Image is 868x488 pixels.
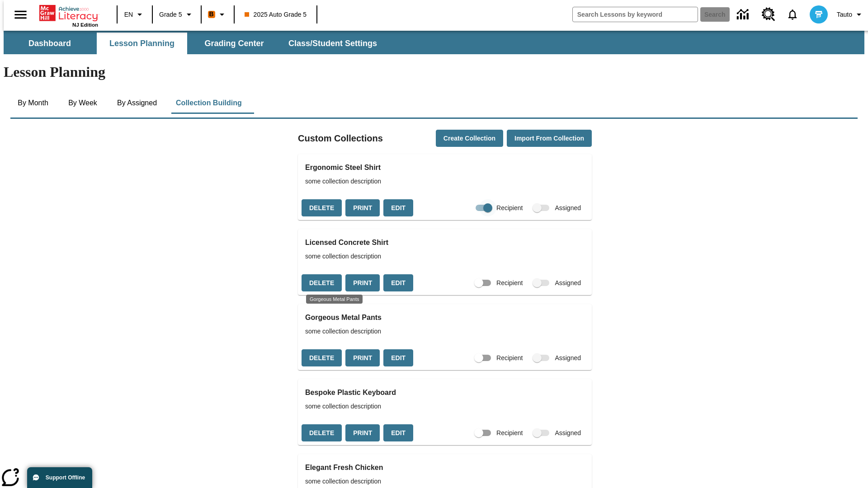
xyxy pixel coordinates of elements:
button: Support Offline [27,467,92,488]
button: Edit [383,424,413,442]
button: Dashboard [5,33,95,54]
span: Tauto [837,10,852,19]
button: Edit [383,349,413,367]
span: Assigned [555,353,581,363]
span: Recipient [496,278,523,288]
span: Assigned [555,203,581,213]
span: some collection description [305,477,585,486]
h1: Lesson Planning [4,64,864,80]
button: Delete [302,349,342,367]
button: Select a new avatar [804,3,833,26]
span: 2025 Auto Grade 5 [245,10,307,19]
span: EN [124,10,133,19]
span: some collection description [305,177,585,186]
button: Import from Collection [507,130,592,147]
span: B [209,9,214,20]
button: Profile/Settings [833,6,868,23]
a: Notifications [781,3,804,26]
button: Collection Building [169,92,249,114]
img: avatar image [810,5,828,23]
button: By Month [10,92,56,114]
span: Lesson Planning [109,38,175,49]
div: SubNavbar [4,33,385,54]
span: some collection description [305,402,585,411]
h3: Elegant Fresh Chicken [305,461,585,474]
button: Open side menu [7,1,34,28]
span: Assigned [555,278,581,288]
div: Gorgeous Metal Pants [306,295,363,304]
button: Print, will open in a new window [345,349,380,367]
button: Print, will open in a new window [345,424,380,442]
button: Language: EN, Select a language [120,6,149,23]
h3: Licensed Concrete Shirt [305,236,585,249]
div: Home [39,3,98,28]
button: Delete [302,274,342,292]
button: Create Collection [436,130,503,147]
a: Data Center [731,2,756,27]
span: Support Offline [46,474,85,481]
div: SubNavbar [4,31,864,54]
span: some collection description [305,252,585,261]
span: NJ Edition [72,22,98,28]
h3: Gorgeous Metal Pants [305,311,585,324]
button: Boost Class color is orange. Change class color [204,6,231,23]
button: By Week [60,92,105,114]
button: By Assigned [110,92,164,114]
span: Grading Center [204,38,264,49]
button: Delete [302,199,342,217]
span: Recipient [496,428,523,438]
span: Dashboard [28,38,71,49]
h3: Bespoke Plastic Keyboard [305,386,585,399]
span: some collection description [305,327,585,336]
h2: Custom Collections [298,131,383,145]
span: Grade 5 [159,10,182,19]
button: Class/Student Settings [281,33,384,54]
button: Print, will open in a new window [345,274,380,292]
a: Home [39,4,98,22]
span: Assigned [555,428,581,438]
button: Edit [383,274,413,292]
button: Edit [383,199,413,217]
input: search field [573,7,698,22]
a: Resource Center, Will open in new tab [756,2,781,27]
span: Recipient [496,353,523,363]
button: Grading Center [189,33,279,54]
span: Recipient [496,203,523,213]
button: Print, will open in a new window [345,199,380,217]
h3: Ergonomic Steel Shirt [305,161,585,174]
button: Grade: Grade 5, Select a grade [156,6,198,23]
button: Lesson Planning [97,33,187,54]
button: Delete [302,424,342,442]
span: Class/Student Settings [288,38,377,49]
